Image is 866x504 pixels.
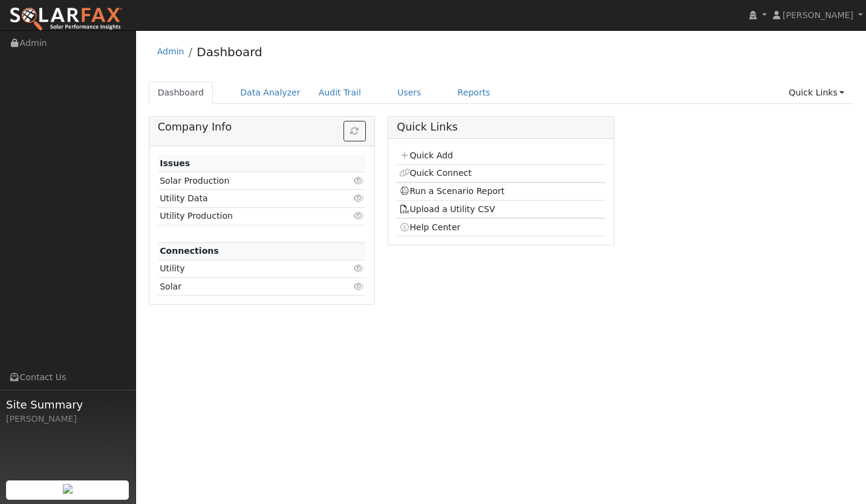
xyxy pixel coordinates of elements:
td: Utility Production [158,207,333,225]
i: Click to view [353,264,364,273]
a: Upload a Utility CSV [399,204,495,214]
img: retrieve [63,484,73,494]
a: Data Analyzer [231,82,310,104]
i: Click to view [353,212,364,220]
a: Dashboard [197,45,262,59]
td: Solar Production [158,172,333,190]
a: Help Center [399,222,461,232]
h5: Quick Links [397,121,605,134]
a: Dashboard [149,82,213,104]
a: Quick Connect [399,168,472,178]
h5: Company Info [158,121,366,134]
span: Site Summary [6,396,129,413]
a: Admin [157,47,184,56]
span: [PERSON_NAME] [783,10,853,20]
a: Quick Links [780,82,853,104]
img: SolarFax [9,7,123,32]
a: Reports [449,82,500,104]
a: Users [388,82,431,104]
div: [PERSON_NAME] [6,413,129,425]
a: Audit Trail [310,82,370,104]
i: Click to view [353,282,364,291]
a: Run a Scenario Report [399,186,505,196]
i: Click to view [353,176,364,185]
td: Utility [158,260,333,277]
a: Quick Add [399,150,453,160]
td: Utility Data [158,190,333,207]
i: Click to view [353,194,364,202]
strong: Issues [160,158,190,168]
td: Solar [158,278,333,296]
strong: Connections [160,246,219,256]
